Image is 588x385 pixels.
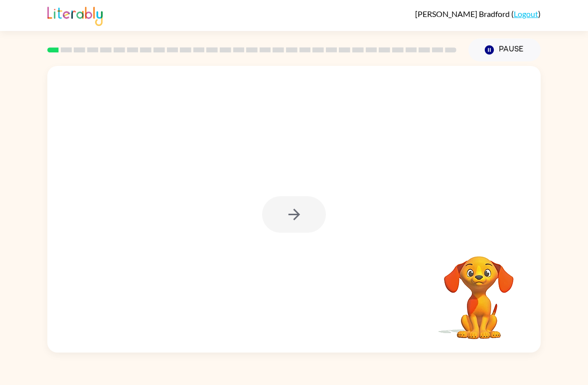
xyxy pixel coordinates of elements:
[429,241,529,341] video: Your browser must support playing .mp4 files to use Literably. Please try using another browser.
[415,9,511,18] span: [PERSON_NAME] Bradford
[468,38,541,61] button: Pause
[47,4,103,26] img: Literably
[415,9,541,18] div: ( )
[514,9,538,18] a: Logout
